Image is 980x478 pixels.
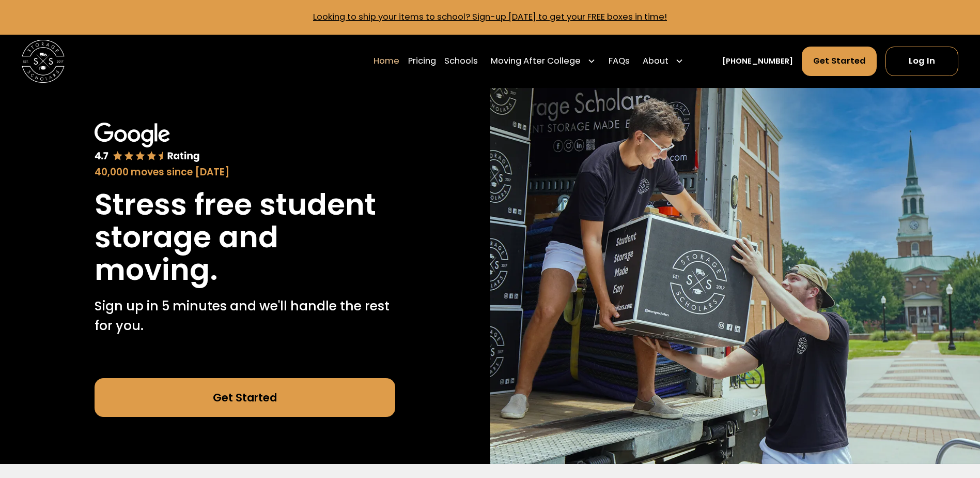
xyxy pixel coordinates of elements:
a: Get Started [95,378,395,417]
a: Looking to ship your items to school? Sign-up [DATE] to get your FREE boxes in time! [313,11,667,23]
a: Schools [444,46,478,76]
img: Google 4.7 star rating [95,123,200,163]
a: Home [374,46,399,76]
img: Storage Scholars main logo [22,40,65,83]
h1: Stress free student storage and moving. [95,188,395,286]
div: About [643,55,668,68]
p: Sign up in 5 minutes and we'll handle the rest for you. [95,296,395,335]
a: [PHONE_NUMBER] [722,56,793,67]
a: FAQs [609,46,630,76]
a: Log In [885,47,958,76]
div: 40,000 moves since [DATE] [95,165,395,180]
div: Moving After College [491,55,581,68]
a: Pricing [408,46,436,76]
a: Get Started [802,47,877,76]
